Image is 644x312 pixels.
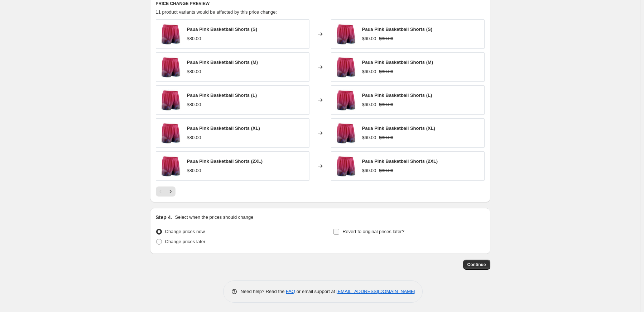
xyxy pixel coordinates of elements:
div: $60.00 [362,35,376,42]
span: Paua Pink Basketball Shorts (S) [187,27,258,32]
a: [EMAIL_ADDRESS][DOMAIN_NAME] [336,289,415,294]
span: Continue [467,262,486,268]
div: $80.00 [187,134,201,141]
span: Paua Pink Basketball Shorts (M) [187,60,258,65]
span: Change prices later [165,239,206,244]
div: $80.00 [187,101,201,108]
span: Paua Pink Basketball Shorts (XL) [362,126,435,131]
img: Paua_Short_Pink_80x.jpg [160,122,181,144]
img: Paua_Short_Pink_80x.jpg [335,122,356,144]
span: Need help? Read the [241,289,286,294]
img: Paua_Short_Pink_80x.jpg [335,23,356,45]
img: Paua_Short_Pink_80x.jpg [160,155,181,177]
div: $60.00 [362,134,376,141]
p: Select when the prices should change [175,214,253,221]
div: $60.00 [362,101,376,108]
strike: $80.00 [379,167,393,174]
img: Paua_Short_Pink_80x.jpg [335,56,356,78]
button: Continue [463,260,490,270]
div: $60.00 [362,68,376,75]
nav: Pagination [156,186,176,197]
img: Paua_Short_Pink_80x.jpg [160,23,181,45]
span: Paua Pink Basketball Shorts (L) [362,93,432,98]
img: Paua_Short_Pink_80x.jpg [335,155,356,177]
div: $80.00 [187,35,201,42]
div: $80.00 [187,167,201,174]
img: Paua_Short_Pink_80x.jpg [160,56,181,78]
span: Change prices now [165,229,205,234]
img: Paua_Short_Pink_80x.jpg [160,89,181,111]
span: Paua Pink Basketball Shorts (L) [187,93,257,98]
strike: $80.00 [379,35,393,42]
div: $60.00 [362,167,376,174]
button: Next [165,186,176,197]
h6: PRICE CHANGE PREVIEW [156,1,485,6]
a: FAQ [286,289,295,294]
span: Paua Pink Basketball Shorts (2XL) [362,159,438,164]
h2: Step 4. [156,214,172,221]
span: Paua Pink Basketball Shorts (S) [362,27,433,32]
span: Paua Pink Basketball Shorts (XL) [187,126,260,131]
div: $80.00 [187,68,201,75]
strike: $80.00 [379,134,393,141]
span: 11 product variants would be affected by this price change: [156,9,277,15]
span: Paua Pink Basketball Shorts (2XL) [187,159,263,164]
span: Revert to original prices later? [342,229,404,234]
img: Paua_Short_Pink_80x.jpg [335,89,356,111]
strike: $80.00 [379,101,393,108]
span: Paua Pink Basketball Shorts (M) [362,60,433,65]
strike: $80.00 [379,68,393,75]
span: or email support at [295,289,336,294]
